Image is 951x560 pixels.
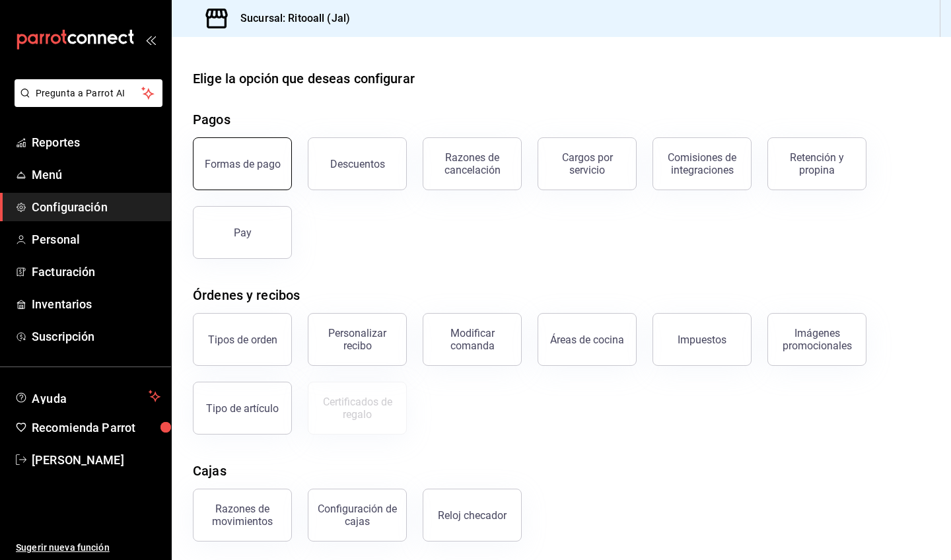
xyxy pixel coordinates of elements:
[193,137,292,190] button: Formas de pago
[776,151,858,176] div: Retención y propina
[767,313,866,366] button: Imágenes promocionales
[550,333,624,346] div: Áreas de cocina
[193,489,292,542] button: Razones de movimientos
[206,402,279,415] div: Tipo de artículo
[193,461,227,481] div: Cajas
[431,151,513,176] div: Razones de cancelación
[538,137,637,190] button: Cargos por servicio
[32,451,160,469] span: [PERSON_NAME]
[193,69,415,88] div: Elige la opción que deseas configurar
[423,137,522,190] button: Razones de cancelación
[193,382,292,435] button: Tipo de artículo
[32,328,160,345] span: Suscripción
[193,206,292,259] button: Pay
[330,158,385,170] div: Descuentos
[423,313,522,366] button: Modificar comanda
[776,327,858,352] div: Imágenes promocionales
[201,503,283,528] div: Razones de movimientos
[32,230,160,248] span: Personal
[308,382,407,435] button: Certificados de regalo
[538,313,637,366] button: Áreas de cocina
[652,137,752,190] button: Comisiones de integraciones
[438,509,507,522] div: Reloj checador
[230,11,350,26] h3: Sucursal: Ritooall (Jal)
[145,34,156,45] button: open_drawer_menu
[9,96,162,110] a: Pregunta a Parrot AI
[193,285,300,305] div: Órdenes y recibos
[32,419,160,437] span: Recomienda Parrot
[32,166,160,184] span: Menú
[193,110,230,129] div: Pagos
[32,198,160,216] span: Configuración
[193,313,292,366] button: Tipos de orden
[678,333,726,346] div: Impuestos
[205,158,281,170] div: Formas de pago
[308,313,407,366] button: Personalizar recibo
[316,503,398,528] div: Configuración de cajas
[32,295,160,313] span: Inventarios
[308,489,407,542] button: Configuración de cajas
[234,227,252,239] div: Pay
[16,541,160,555] span: Sugerir nueva función
[308,137,407,190] button: Descuentos
[208,333,277,346] div: Tipos de orden
[661,151,743,176] div: Comisiones de integraciones
[36,87,142,100] span: Pregunta a Parrot AI
[423,489,522,542] button: Reloj checador
[652,313,752,366] button: Impuestos
[15,79,162,107] button: Pregunta a Parrot AI
[546,151,628,176] div: Cargos por servicio
[32,263,160,281] span: Facturación
[767,137,866,190] button: Retención y propina
[32,133,160,151] span: Reportes
[32,388,143,404] span: Ayuda
[316,327,398,352] div: Personalizar recibo
[431,327,513,352] div: Modificar comanda
[316,396,398,421] div: Certificados de regalo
